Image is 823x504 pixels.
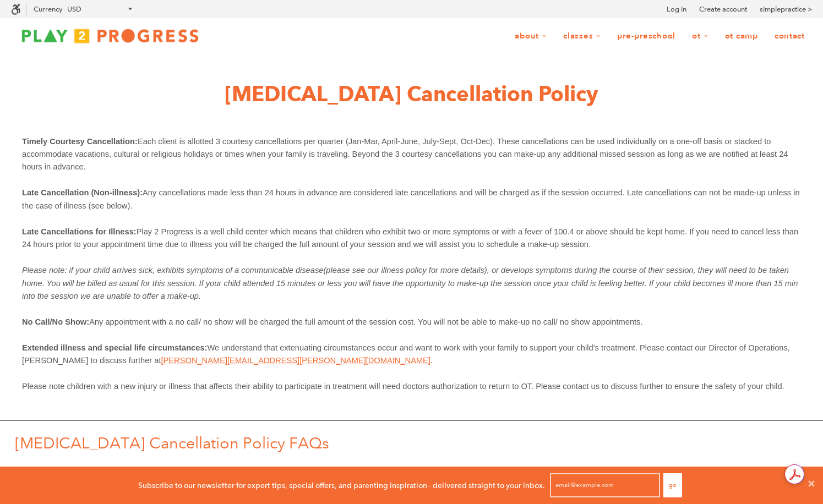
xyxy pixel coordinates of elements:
a: OT Camp [718,26,765,47]
p: Subscribe to our newsletter for expert tips, special offers, and parenting inspiration - delivere... [138,479,545,491]
b: [MEDICAL_DATA] Cancellation Policy [225,81,598,107]
span: [PERSON_NAME][EMAIL_ADDRESS][PERSON_NAME][DOMAIN_NAME] [161,356,430,365]
span: Late Cancellation (Non-illness): [22,188,143,197]
span: Late Cancellations for Illness: [22,227,137,236]
img: Play2Progress logo [11,25,209,47]
a: simplepractice > [760,4,812,15]
button: Go [663,473,682,497]
a: Contact [767,26,812,47]
h1: [MEDICAL_DATA] Cancellation Policy FAQs [15,432,823,454]
span: We understand that extenuating circumstances occur and want to work with your family to support y... [22,343,792,365]
span: Timely Courtesy Cancellation: [22,137,138,146]
span: Please note: if your child arrives sick, exhibits symptoms of a communicable disease [22,266,323,275]
a: OT [685,26,716,47]
a: Log in [667,4,686,15]
a: Create account [699,4,747,15]
a: Classes [556,26,608,47]
span: Extended illness and special life circumstances: [22,343,207,352]
span: Please note children with a new injury or illness that affects their ability to participate in tr... [22,382,784,391]
span: Any appointment with a no call/ no show will be charged the full amount of the session cost. You ... [89,317,642,326]
span: Play 2 Progress is a well child center which means that children who exhibit two or more symptoms... [22,227,800,249]
a: Pre-Preschool [610,26,683,47]
input: email@example.com [550,473,660,497]
span: , or develops symptoms during the course of their session, they will need to be taken home. You w... [22,266,800,300]
a: [PERSON_NAME][EMAIL_ADDRESS][PERSON_NAME][DOMAIN_NAME] [161,354,430,366]
label: Currency [34,5,62,13]
span: Any cancellations made less than 24 hours in advance are considered late cancellations and will b... [22,188,802,210]
a: About [508,26,554,47]
span: Each client is allotted 3 courtesy cancellations per quarter (Jan-Mar, April-June, July-Sept, Oct... [22,137,791,172]
span: (please see our illness policy for more details) [323,266,487,275]
span: . [430,356,433,365]
span: No Call/No Show: [22,317,89,326]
